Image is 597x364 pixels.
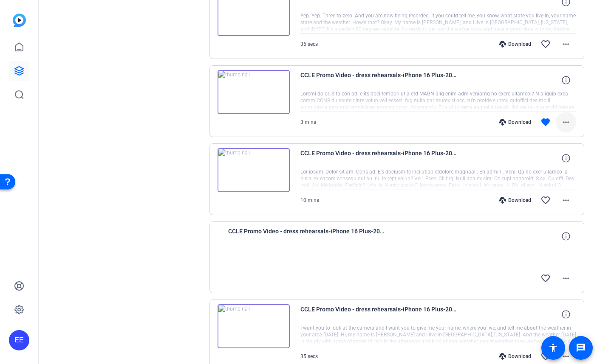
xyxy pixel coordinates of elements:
[495,41,535,48] div: Download
[300,304,458,325] span: CCLE Promo Video - dress rehearsals-iPhone 16 Plus-2025-09-05-13-15-48-230-1
[548,343,558,353] mat-icon: accessibility
[300,119,316,125] span: 3 mins
[300,353,318,359] span: 35 secs
[561,117,571,127] mat-icon: more_horiz
[561,195,571,205] mat-icon: more_horiz
[540,39,551,49] mat-icon: favorite_border
[300,41,318,47] span: 36 secs
[495,119,535,126] div: Download
[495,197,535,204] div: Download
[300,70,458,90] span: CCLE Promo Video - dress rehearsals-iPhone 16 Plus-2025-09-05-13-46-51-254-1
[561,351,571,361] mat-icon: more_horiz
[300,197,319,203] span: 10 mins
[540,273,551,283] mat-icon: favorite_border
[540,351,551,361] mat-icon: favorite_border
[9,330,29,350] div: EE
[576,343,586,353] mat-icon: message
[561,39,571,49] mat-icon: more_horiz
[540,195,551,205] mat-icon: favorite_border
[300,148,458,168] span: CCLE Promo Video - dress rehearsals-iPhone 16 Plus-2025-09-05-13-27-32-822-1
[495,353,535,360] div: Download
[218,304,290,348] img: thumb-nail
[561,273,571,283] mat-icon: more_horiz
[228,226,385,246] span: CCLE Promo Video - dress rehearsals-iPhone 16 Plus-2025-09-05-13-23-44-871-1
[540,117,551,127] mat-icon: favorite
[13,14,26,27] img: blue-gradient.svg
[218,70,290,114] img: thumb-nail
[218,148,290,192] img: thumb-nail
